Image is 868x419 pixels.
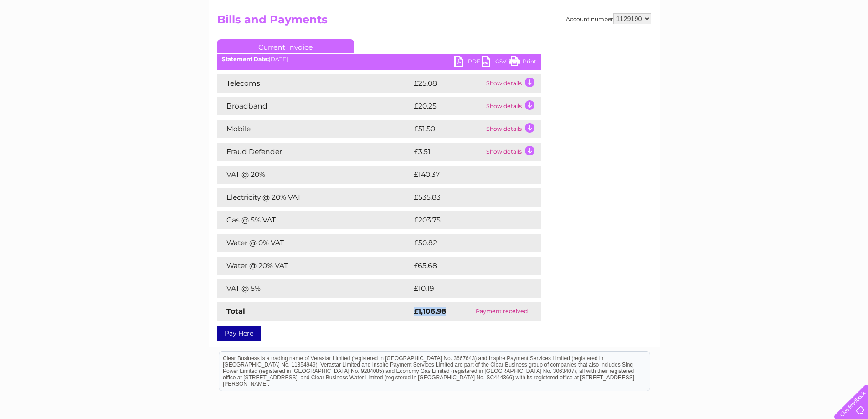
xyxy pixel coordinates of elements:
td: £20.25 [411,97,484,115]
div: Account number [566,13,651,24]
a: Pay Here [217,326,261,341]
td: £535.83 [411,188,524,207]
td: Water @ 0% VAT [217,234,411,252]
td: Show details [484,74,541,93]
td: VAT @ 20% [217,166,411,184]
td: Fraud Defender [217,143,411,161]
a: Energy [730,39,750,46]
a: Telecoms [756,39,783,46]
td: £65.68 [411,257,523,275]
td: Payment received [462,302,541,321]
td: Broadband [217,97,411,115]
td: Telecoms [217,74,411,93]
a: CSV [482,56,509,69]
a: Current Invoice [217,39,354,53]
a: PDF [454,56,482,69]
a: Contact [807,39,830,46]
td: Gas @ 5% VAT [217,211,411,229]
td: VAT @ 5% [217,279,411,298]
td: £25.08 [411,74,484,93]
a: Blog [789,39,802,46]
a: Log out [838,39,859,46]
td: £50.82 [411,234,523,252]
div: [DATE] [217,56,541,62]
a: Print [509,56,536,69]
h2: Bills and Payments [217,13,651,31]
td: Show details [484,143,541,161]
td: £140.37 [411,166,524,184]
div: Clear Business is a trading name of Verastar Limited (registered in [GEOGRAPHIC_DATA] No. 3667643... [219,5,650,44]
td: Water @ 20% VAT [217,257,411,275]
td: Show details [484,120,541,138]
strong: £1,106.98 [414,307,446,316]
b: Statement Date: [222,56,269,62]
a: 0333 014 3131 [696,5,759,16]
td: £3.51 [411,143,484,161]
td: Mobile [217,120,411,138]
img: logo.png [31,24,77,52]
td: Show details [484,97,541,115]
strong: Total [226,307,245,316]
td: £10.19 [411,279,521,298]
td: £51.50 [411,120,484,138]
a: Water [708,39,725,46]
td: £203.75 [411,211,524,229]
td: Electricity @ 20% VAT [217,188,411,207]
